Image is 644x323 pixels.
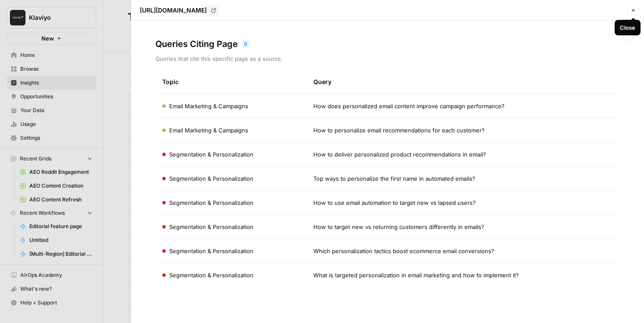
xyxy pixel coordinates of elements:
span: Email Marketing & Campaigns [169,126,248,135]
span: Segmentation & Personalization [169,247,253,255]
span: How does personalized email content improve campaign performance? [313,102,505,110]
span: Which personalization tactics boost ecommerce email conversions? [313,247,494,255]
span: How to use email automation to target new vs lapsed users? [313,198,476,207]
span: Segmentation & Personalization [169,174,253,183]
span: How to deliver personalized product recommendations in email? [313,150,486,159]
span: Top ways to personalize the first name in automated emails? [313,174,475,183]
a: Go to page https://www.reddit.com/r/email/comments/1e665v1/whats_the_best_way_to_personalize_emai... [208,5,219,16]
span: Segmentation & Personalization [169,223,253,231]
span: What is targeted personalization in email marketing and how to implement it? [313,271,519,279]
span: How to target new vs returning customers differently in emails? [313,223,484,231]
div: 8 [241,40,250,48]
span: Email Marketing & Campaigns [169,102,248,110]
span: How to personalize email recommendations for each customer? [313,126,485,135]
span: Segmentation & Personalization [169,271,253,279]
span: Segmentation & Personalization [169,198,253,207]
h3: Queries Citing Page [155,38,238,50]
div: Close [620,23,635,32]
span: Segmentation & Personalization [169,150,253,159]
div: Topic [162,70,179,94]
div: Query [313,70,613,94]
p: Queries that cite this specific page as a source. [155,54,620,63]
p: [URL][DOMAIN_NAME] [140,6,207,15]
